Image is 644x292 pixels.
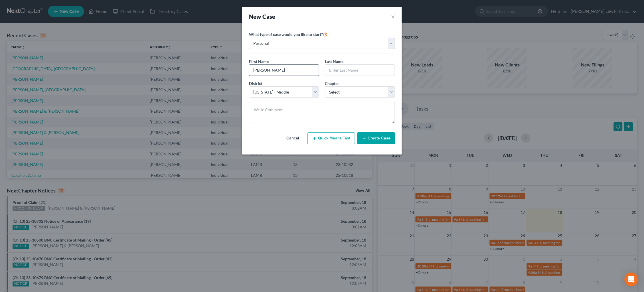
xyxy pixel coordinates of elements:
span: Chapter [325,81,339,86]
button: × [391,13,395,21]
button: Cancel [280,133,305,144]
span: District [249,81,262,86]
input: Enter Last Name [325,65,395,76]
span: First Name [249,59,269,64]
button: Create Case [357,132,395,144]
button: Quick Means Test [307,132,355,144]
div: Open Intercom Messenger [625,273,638,286]
label: What type of case would you like to start? [249,31,327,38]
input: Enter First Name [249,65,319,76]
span: Last Name [325,59,343,64]
strong: New Case [249,13,276,20]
